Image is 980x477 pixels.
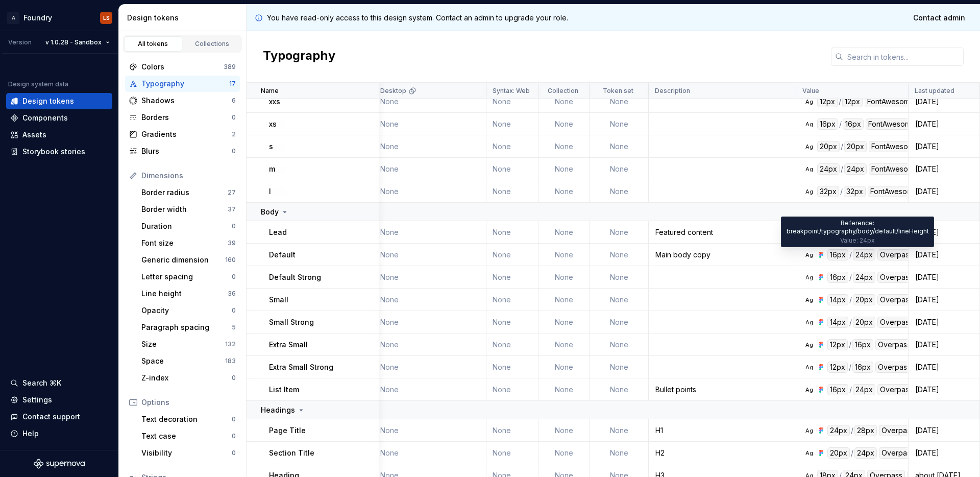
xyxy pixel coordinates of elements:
[906,9,972,27] a: Contact admin
[805,165,813,173] div: Ag
[538,419,590,442] td: None
[6,392,112,408] a: Settings
[8,38,32,46] div: Version
[827,384,848,395] div: 16px
[649,448,795,458] div: H2
[6,425,112,442] button: Help
[269,97,280,107] p: xxs
[909,250,979,260] div: [DATE]
[269,448,314,458] p: Section Title
[380,87,406,95] p: Desktop
[22,428,39,439] div: Help
[844,186,866,197] div: 32px
[125,76,240,92] a: Typography17
[909,119,979,129] div: [DATE]
[841,141,843,152] div: /
[6,144,112,160] a: Storybook stories
[269,119,277,129] p: xs
[913,13,965,23] span: Contact admin
[805,341,813,349] div: Ag
[125,109,240,126] a: Borders0
[261,405,295,415] p: Headings
[877,249,915,260] div: Overpass
[849,317,852,328] div: /
[486,244,538,266] td: None
[590,378,649,401] td: None
[141,96,232,106] div: Shadows
[909,97,979,107] div: [DATE]
[127,13,242,23] div: Design tokens
[909,340,979,350] div: [DATE]
[868,186,936,197] div: FontAwesome7Pro
[141,448,232,458] div: Visibility
[23,13,52,23] div: Foundry
[137,319,240,336] a: Paragraph spacing5
[374,311,486,333] td: None
[22,130,46,140] div: Assets
[269,295,288,305] p: Small
[538,135,590,158] td: None
[41,35,114,50] button: v 1.0.28 - Sandbox
[590,419,649,442] td: None
[374,244,486,266] td: None
[2,7,116,29] button: AFoundryLS
[486,419,538,442] td: None
[909,186,979,197] div: [DATE]
[805,251,813,259] div: Ag
[269,272,321,282] p: Default Strong
[141,255,225,265] div: Generic dimension
[34,459,85,469] a: Supernova Logo
[6,409,112,425] button: Contact support
[374,333,486,356] td: None
[103,14,110,22] div: LS
[137,353,240,369] a: Space183
[590,244,649,266] td: None
[232,113,236,122] div: 0
[590,356,649,378] td: None
[141,187,228,198] div: Border radius
[854,447,877,459] div: 24px
[590,311,649,333] td: None
[844,163,867,175] div: 24px
[817,163,840,175] div: 24px
[6,93,112,109] a: Design tokens
[843,118,864,130] div: 16px
[232,97,236,105] div: 6
[125,59,240,75] a: Colors389
[849,272,852,283] div: /
[232,415,236,423] div: 0
[590,113,649,135] td: None
[590,442,649,464] td: None
[8,80,68,88] div: Design system data
[655,87,690,95] p: Description
[849,362,851,373] div: /
[225,357,236,365] div: 183
[22,113,68,123] div: Components
[851,425,853,436] div: /
[853,272,875,283] div: 24px
[909,362,979,372] div: [DATE]
[261,87,279,95] p: Name
[269,250,296,260] p: Default
[128,40,179,48] div: All tokens
[22,378,61,388] div: Search ⌘K
[853,249,875,260] div: 24px
[141,397,236,408] div: Options
[486,289,538,311] td: None
[909,385,979,395] div: [DATE]
[849,339,851,350] div: /
[869,163,937,175] div: FontAwesome7Pro
[909,425,979,436] div: [DATE]
[840,186,843,197] div: /
[137,285,240,302] a: Line height36
[649,227,795,237] div: Featured content
[22,96,74,106] div: Design tokens
[486,135,538,158] td: None
[269,164,275,174] p: m
[909,272,979,282] div: [DATE]
[374,180,486,203] td: None
[802,87,819,95] p: Value
[141,431,232,441] div: Text case
[7,12,19,24] div: A
[805,296,813,304] div: Ag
